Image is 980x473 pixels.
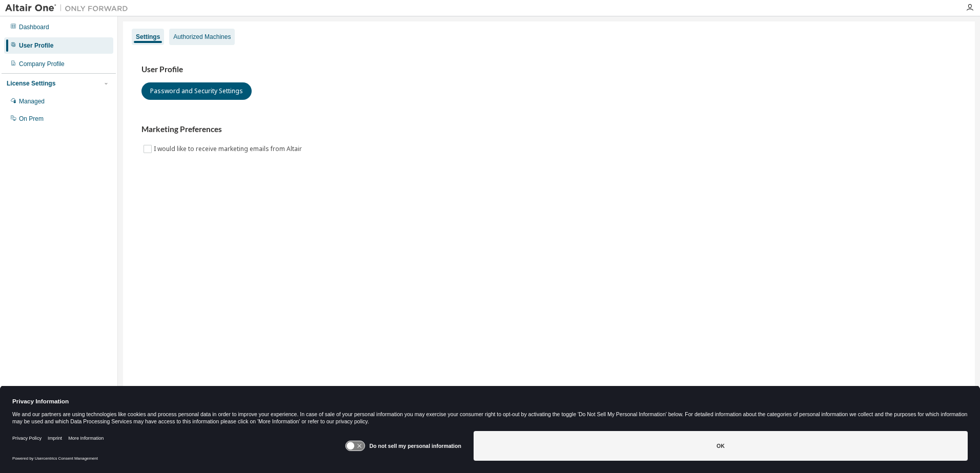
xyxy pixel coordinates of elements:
[19,23,49,31] div: Dashboard
[19,97,45,105] div: Managed
[136,33,160,41] div: Settings
[154,143,304,155] label: I would like to receive marketing emails from Altair
[19,60,65,68] div: Company Profile
[173,33,231,41] div: Authorized Machines
[5,3,133,13] img: Altair One
[141,82,252,100] button: Password and Security Settings
[19,115,44,123] div: On Prem
[7,79,55,88] div: License Settings
[141,124,956,135] h3: Marketing Preferences
[19,41,53,50] div: User Profile
[141,64,956,75] h3: User Profile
